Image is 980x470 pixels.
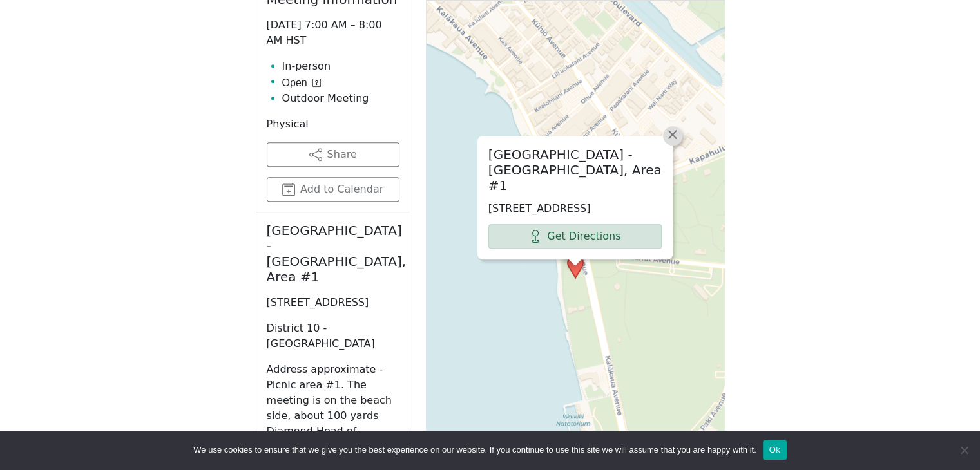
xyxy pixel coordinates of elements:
p: Address approximate - Picnic area #1. The meeting is on the beach side, about 100 yards Diamond H... [267,362,399,455]
p: Physical [267,117,399,132]
h2: [GEOGRAPHIC_DATA] - [GEOGRAPHIC_DATA], Area #1 [267,223,399,285]
p: [STREET_ADDRESS] [267,295,399,310]
button: Add to Calendar [267,177,399,202]
li: In-person [282,59,399,74]
button: Open [282,75,321,91]
span: × [666,127,679,142]
a: Close popup [663,126,682,146]
p: District 10 - [GEOGRAPHIC_DATA] [267,321,399,352]
span: No [957,444,970,456]
h2: [GEOGRAPHIC_DATA] - [GEOGRAPHIC_DATA], Area #1 [488,147,662,193]
button: Ok [763,440,787,460]
span: We use cookies to ensure that we give you the best experience on our website. If you continue to ... [193,444,756,456]
p: [STREET_ADDRESS] [488,201,662,216]
span: Open [282,75,307,91]
li: Outdoor Meeting [282,91,399,106]
p: [DATE] 7:00 AM – 8:00 AM HST [267,17,399,48]
button: Share [267,142,399,167]
a: Get Directions [488,224,662,249]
